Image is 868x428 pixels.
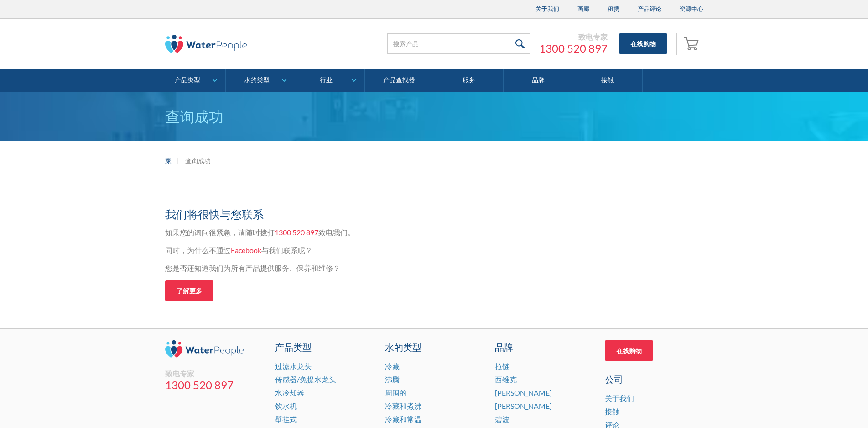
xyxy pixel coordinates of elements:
[318,228,355,237] font: 致电我们。
[165,280,213,301] a: 了解更多
[387,33,530,54] input: 搜索产品
[165,190,214,200] font: 感谢您的询问
[601,76,614,84] font: 接触
[619,33,667,54] a: 在线购物
[156,69,225,92] a: 产品类型
[383,76,415,84] font: 产品查找器
[275,362,312,370] a: 过滤水龙头
[275,375,336,384] a: 传感器/免提水龙头
[165,246,231,254] font: 同时，为什么不通过
[577,5,589,12] font: 画廊
[165,378,234,391] font: 1300 520 897
[185,157,211,164] font: 查询成功
[177,156,179,164] font: |
[605,374,623,385] font: 公司
[165,156,172,165] a: 家
[385,362,400,370] a: 冷藏
[608,5,619,12] font: 租赁
[275,388,304,397] a: 水冷却器
[680,5,703,12] font: 资源中心
[275,228,318,237] a: 1300 520 897
[495,342,513,353] font: 品牌
[495,375,517,384] a: 西维克
[504,69,573,92] a: 品牌
[175,76,200,84] font: 产品类型
[165,228,275,237] font: 如果您的询问很紧急，请随时拨打
[495,402,552,410] a: [PERSON_NAME]
[165,207,264,221] font: 我们将很快与您联系
[275,342,312,353] font: 产品类型
[495,388,552,397] a: [PERSON_NAME]
[226,69,295,92] a: 水的类型
[495,362,509,370] a: 拉链
[165,157,172,164] font: 家
[385,388,407,397] a: 周围的
[165,369,194,378] font: 致电专家
[385,340,483,354] a: 水的类型
[630,40,656,48] font: 在线购物
[165,264,340,272] font: 您是否还知道我们为所有产品提供服务、保养和维修？
[261,246,312,254] font: 与我们联系呢？
[463,76,475,84] font: 服务
[616,347,642,354] font: 在线购物
[573,69,643,92] a: 接触
[539,42,608,55] a: 1300 520 897
[684,36,701,51] img: 购物车
[275,415,297,423] a: 壁挂式
[385,415,421,423] a: 冷藏和常温
[495,415,509,423] a: 碧波
[535,5,559,12] font: 关于我们
[385,342,421,353] font: 水的类型
[177,287,202,295] font: 了解更多
[320,76,333,84] font: 行业
[539,42,608,55] font: 1300 520 897
[244,76,270,84] font: 水的类型
[681,33,703,55] a: 打开购物车
[165,378,264,392] a: 1300 520 897
[385,375,400,384] a: 沸腾
[605,407,619,416] a: 接触
[275,402,297,410] a: 饮水机
[605,394,634,402] a: 关于我们
[165,35,247,53] img: 水族
[532,76,545,84] font: 品牌
[578,32,608,41] font: 致电专家
[275,340,374,354] a: 产品类型
[295,69,364,92] a: 行业
[605,340,653,361] a: 在线购物
[165,107,223,125] font: 查询成功
[385,402,421,410] a: 冷藏和煮沸
[365,69,434,92] a: 产品查找器
[231,246,261,254] a: Facebook
[638,5,661,12] font: 产品评论
[434,69,504,92] a: 服务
